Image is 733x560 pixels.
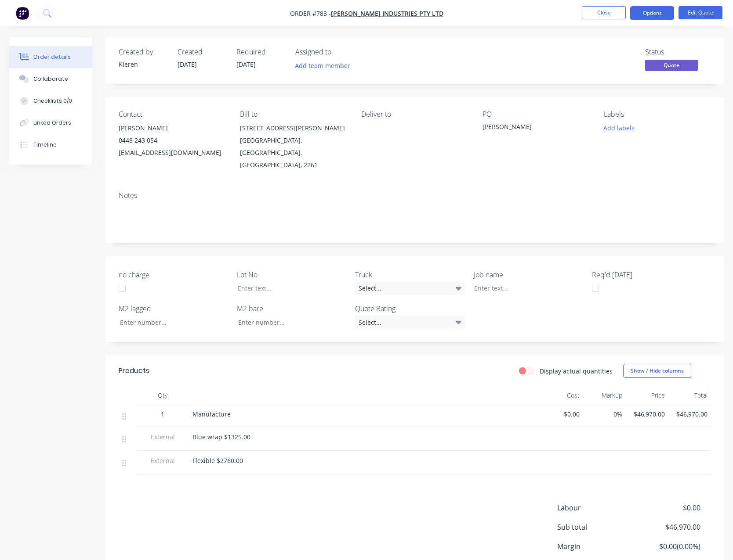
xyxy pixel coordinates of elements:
[136,387,189,404] div: Qty
[9,46,92,68] button: Order details
[33,75,68,83] div: Collaborate
[192,456,243,465] span: Flexible $2760.00
[355,282,465,295] div: Select...
[240,122,347,134] div: [STREET_ADDRESS][PERSON_NAME]
[355,303,465,314] label: Quote Rating
[645,48,711,56] div: Status
[178,48,226,56] div: Created
[635,522,700,532] span: $46,970.00
[237,303,347,314] label: M2 bare
[295,48,383,56] div: Assigned to
[629,409,665,419] span: $46,970.00
[626,387,668,404] div: Price
[635,503,700,513] span: $0.00
[119,110,226,118] div: Contact
[557,541,635,552] span: Margin
[540,366,613,376] label: Display actual quantities
[33,53,71,61] div: Order details
[119,122,226,159] div: [PERSON_NAME]0448 243 054[EMAIL_ADDRESS][DOMAIN_NAME]
[541,387,583,404] div: Cost
[33,97,72,105] div: Checklists 0/0
[33,141,57,149] div: Timeline
[112,316,229,329] input: Enter number...
[592,269,702,280] label: Req'd [DATE]
[630,6,674,20] button: Options
[355,269,465,280] label: Truck
[623,364,691,378] button: Show / Hide columns
[9,134,92,156] button: Timeline
[16,7,29,20] img: Factory
[474,269,584,280] label: Job name
[9,112,92,134] button: Linked Orders
[544,409,580,419] span: $0.00
[240,134,347,171] div: [GEOGRAPHIC_DATA], [GEOGRAPHIC_DATA], [GEOGRAPHIC_DATA], 2261
[140,432,185,442] span: External
[231,316,347,329] input: Enter number...
[331,9,443,18] a: [PERSON_NAME] Industries Pty Ltd
[604,110,711,118] div: Labels
[9,90,92,112] button: Checklists 0/0
[355,316,465,329] div: Select...
[119,191,711,200] div: Notes
[583,387,626,404] div: Markup
[668,387,711,404] div: Total
[483,122,590,134] div: [PERSON_NAME]
[295,60,355,72] button: Add team member
[635,541,700,552] span: $0.00 ( 0.00 %)
[679,6,722,19] button: Edit Quote
[599,122,639,134] button: Add labels
[290,9,331,18] span: Order #783 -
[587,409,622,419] span: 0%
[645,60,698,71] span: Quote
[236,48,285,56] div: Required
[119,366,149,376] div: Products
[240,122,347,171] div: [STREET_ADDRESS][PERSON_NAME][GEOGRAPHIC_DATA], [GEOGRAPHIC_DATA], [GEOGRAPHIC_DATA], 2261
[237,269,347,280] label: Lot No
[192,410,231,418] span: Manufacture
[361,110,468,118] div: Deliver to
[557,503,635,513] span: Labour
[582,6,626,19] button: Close
[192,433,250,441] span: Blue wrap $1325.00
[119,269,229,280] label: no charge
[672,409,708,419] span: $46,970.00
[290,60,355,72] button: Add team member
[557,522,635,532] span: Sub total
[119,147,226,159] div: [EMAIL_ADDRESS][DOMAIN_NAME]
[119,48,167,56] div: Created by
[240,110,347,118] div: Bill to
[161,409,164,419] span: 1
[483,110,590,118] div: PO
[178,60,197,68] span: [DATE]
[119,122,226,134] div: [PERSON_NAME]
[119,60,167,69] div: Kieren
[119,134,226,147] div: 0448 243 054
[9,68,92,90] button: Collaborate
[236,60,256,68] span: [DATE]
[33,119,71,127] div: Linked Orders
[119,303,229,314] label: M2 lagged
[140,456,185,465] span: External
[645,60,698,73] button: Quote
